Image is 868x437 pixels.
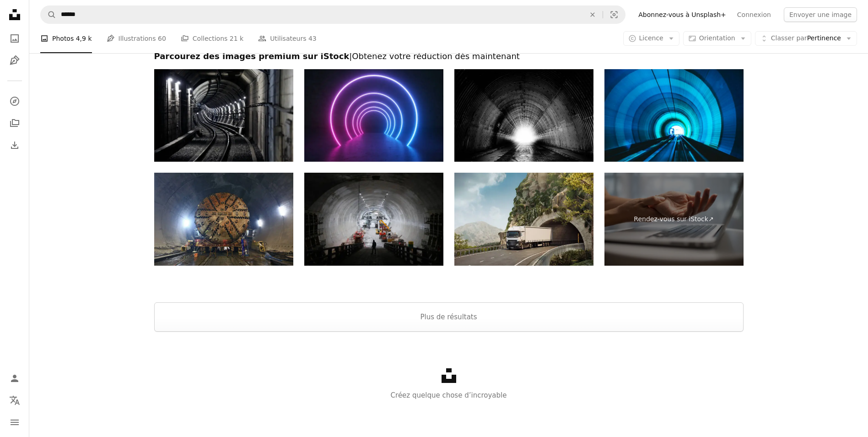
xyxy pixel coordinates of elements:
[699,34,735,42] span: Orientation
[5,92,24,110] a: Explorer
[633,7,732,22] a: Abonnez-vous à Unsplash+
[732,7,776,22] a: Connexion
[5,136,24,154] a: Historique de téléchargement
[41,6,56,23] button: Rechercher sur Unsplash
[304,173,443,266] img: construction du métro
[771,34,807,42] span: Classer par
[5,51,24,70] a: Illustrations
[755,31,857,46] button: Classer parPertinence
[181,24,243,53] a: Collections 21 k
[5,413,24,432] button: Menu
[304,69,443,162] img: Cercle lumineux néon forme tubes sur plancher de béton de réflexion
[154,69,293,162] img: Tunnel de métro
[230,33,243,44] span: 21 k
[5,369,24,388] a: Connexion / S’inscrire
[154,51,744,62] h2: Parcourez des images premium sur iStock
[158,33,166,44] span: 60
[40,5,625,24] form: Rechercher des visuels sur tout le site
[154,173,293,266] img: Tunnelier
[582,6,603,23] button: Effacer
[29,390,868,401] p: Créez quelque chose d’incroyable
[5,5,24,26] a: Accueil — Unsplash
[784,7,857,22] button: Envoyer une image
[604,69,744,162] img: Abstrait motion dans un tunnel haut débit
[258,24,317,53] a: Utilisateurs 43
[154,302,744,332] button: Plus de résultats
[604,173,744,266] a: Rendez-vous sur iStock↗
[5,29,24,48] a: Photos
[771,34,841,43] span: Pertinence
[639,34,663,42] span: Licence
[107,24,166,53] a: Illustrations 60
[5,391,24,410] button: Langue
[454,69,593,162] img: Noir et blanc de Tunnel
[5,114,24,132] a: Collections
[308,33,317,44] span: 43
[683,31,751,46] button: Orientation
[603,6,625,23] button: Recherche de visuels
[454,173,593,266] img: Image créée numériquement d’un camion de transport sortant d’un tunnel de montagne
[623,31,679,46] button: Licence
[349,51,520,61] span: | Obtenez votre réduction dès maintenant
